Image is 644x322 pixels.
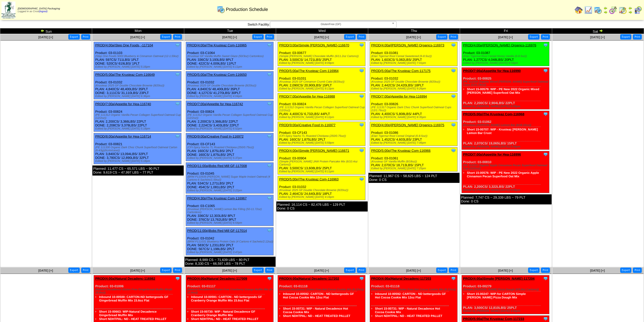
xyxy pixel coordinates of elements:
[314,35,329,39] a: [DATE] [+]
[584,6,592,14] img: line_graph.gif
[160,268,172,273] button: Export
[283,314,350,318] a: Short NDHTPAL: ND - HEAT TREATED PALLET
[370,42,457,66] div: Product: 03-01081 PLAN: 1,603CS / 5,082LBS / 25PLT
[68,34,80,40] button: Export
[95,84,181,87] div: (Krusteaz 2025 GF Double Chocolate Brownie (8/20oz))
[371,87,457,90] div: Edited by [PERSON_NAME] [DATE] 9:26pm
[628,6,632,10] img: arrowleft.gif
[278,176,365,200] div: Product: 03-01032 PLAN: 2,464CS / 24,640LBS / 18PLT
[252,268,264,273] button: Export
[634,6,642,14] img: calendarcustomer.gif
[462,42,549,66] div: Product: 03-01087 PLAN: 1,277CS / 4,048LBS / 20PLT
[543,43,548,48] img: Tooltip
[462,275,549,314] div: Product: 03-00279 PLAN: 3,500CS / 12,810LBS / 25PLT
[371,69,431,73] a: PROD(5:00a)The Krusteaz Com-117175
[375,292,446,299] a: Inbound 10-00592: CARTON - ND bettergoods GF Hot Cocoa Cookie Mix 12oz Flat
[81,34,90,40] button: Print
[130,269,145,272] a: [DATE] [+]
[552,28,644,34] td: Sat
[371,116,457,119] div: Edited by [PERSON_NAME] [DATE] 8:35pm
[463,124,549,127] div: (Krusteaz [PERSON_NAME] Lemon Bar (8/18.42oz))
[463,80,549,86] div: (PE 111316 Organic Mixed [PERSON_NAME] Superfood Oatmeal Cups (12/1.76oz))
[279,106,365,112] div: (PE 111312 Organic Vanilla Pecan Collagen Superfood Oatmeal Cup (12/2oz))
[186,195,273,226] div: Product: 03-C1065 PLAN: 336CS / 12,303LBS / 8PLT DONE: 376CS / 13,762LBS / 9PLT
[463,188,549,192] div: Edited by [PERSON_NAME] [DATE] 6:56pm
[498,35,513,39] a: [DATE] [+]
[463,105,549,108] div: Edited by [PERSON_NAME] [DATE] 6:55pm
[278,122,365,146] div: Product: 03-CF143 PLAN: 160CS / 1,875LBS / 2PLT
[368,173,460,183] div: Planned: 11,967 CS ~ 58,625 LBS ~ 124 PLT Done: 0 CS
[467,87,539,94] a: Short 15-00579: WIP - PE New 2022 Organic Mixed [PERSON_NAME] Superfood Oat Mix
[575,6,583,14] img: home.gif
[187,113,273,120] div: (PE 111312 Organic Vanilla Pecan Collagen Superfood Oatmeal Cup (12/2oz))
[187,157,273,160] div: Edited by [PERSON_NAME] [DATE] 5:37pm
[186,163,273,194] div: Product: 03-01045 PLAN: 534CS / 1,271LBS / 2PLT DONE: 454CS / 1,081LBS / 2PLT
[92,165,183,176] div: Planned: 11,477 CS ~ 65,571 LBS ~ 90 PLT Done: 9,619 CS ~ 47,997 LBS ~ 77 PLT
[0,28,92,34] td: Sun
[38,269,53,272] span: [DATE] [+]
[267,163,272,168] img: Tooltip
[543,316,548,321] img: Tooltip
[463,317,524,321] a: PROD(5:00a)The Krusteaz Com-117233
[371,43,444,47] a: PROD(4:00a)[PERSON_NAME] Organics-116973
[451,68,456,73] img: Tooltip
[279,69,339,73] a: PROD(5:00a)The Krusteaz Com-116964
[18,7,60,13] span: Logged in as Crost
[279,196,365,199] div: Edited by [PERSON_NAME] [DATE] 4:16pm
[462,111,549,150] div: Product: 03-01062 PLAN: 2,070CS / 19,065LBS / 15PLT
[191,295,262,302] a: Inbound 10-00591: CARTON - ND bettergoods GF Cranberry Orange Muffin Mix 15.6oz Flat
[267,276,272,281] img: Tooltip
[604,6,608,10] img: arrowleft.gif
[278,68,365,92] div: Product: 03-01031 PLAN: 2,090CS / 20,900LBS / 15PLT
[267,72,272,77] img: Tooltip
[187,229,247,233] a: PROD(11:00p)Bobs Red Mill GF-117014
[463,288,549,291] div: (Simple [PERSON_NAME] Pizza Dough (6/9.8oz Cartons))
[463,277,534,280] a: PROD(4:00a)Simple [PERSON_NAME]-117204
[184,257,276,267] div: Planned: 8,989 CS ~ 71,639 LBS ~ 80 PLT Done: 8,330 CS ~ 66,597 LBS ~ 78 PLT
[38,35,53,39] span: [DATE] [+]
[283,307,348,314] a: Short 15-00731: WIP - Natural Decadence Hot Cocoa Cookie Mix
[604,10,608,14] img: arrowright.gif
[371,288,457,291] div: (Natural Decadence Gluten Free Hot Cocoa Cookie Mix (6-12oz))
[344,268,356,273] button: Export
[279,135,365,138] div: (CFI-Spicy Nacho TL Roasted Chickpea (250/0.75oz))
[279,189,365,192] div: (Krusteaz 2025 GF Double Chocolate Brownie (8/20oz))
[463,153,521,156] a: PROD(7:00p)Appetite for Hea-116996
[95,65,181,68] div: Edited by [PERSON_NAME] [DATE] 5:16pm
[467,171,539,178] a: Short 15-00576: WIP - PE New 2022 Organic Apple Cinnamon Pecan Superfood Oat Mix
[175,101,180,106] img: Tooltip
[314,269,329,272] span: [DATE] [+]
[95,146,181,152] div: (PE 111330 Organic Dark Choc Chunk Superfood Oatmeal Carton (6-43g)(6crtn/case))
[359,122,364,127] img: Tooltip
[187,135,244,138] a: PROD(9:00a)Creative Food In-116972
[187,73,247,77] a: PROD(5:00a)The Krusteaz Com-116650
[222,35,237,39] span: [DATE] [+]
[436,268,448,273] button: Export
[619,6,627,14] img: calendarinout.gif
[590,35,605,39] span: [DATE] [+]
[599,29,603,33] img: arrowright.gif
[449,268,458,273] button: Print
[39,10,48,13] a: (logout)
[276,201,367,212] div: Planned: 16,114 CS ~ 82,476 LBS ~ 129 PLT Done: 0 CS
[590,269,605,272] a: [DATE] [+]
[95,95,181,98] div: Edited by [PERSON_NAME] [DATE] 6:36pm
[175,43,180,48] img: Tooltip
[187,251,273,254] div: Edited by [PERSON_NAME] [DATE] 3:47pm
[463,43,536,47] a: PROD(4:00a)[PERSON_NAME] Organics-116976
[186,71,273,99] div: Product: 03-01032 PLAN: 4,840CS / 48,400LBS / 35PLT DONE: 4,127CS / 41,270LBS / 30PLT
[130,35,145,39] a: [DATE] [+]
[467,292,526,299] a: Short 15-00247: WIP-for CARTON Simple [PERSON_NAME] Pizza Dough Mix
[95,160,181,163] div: Edited by [PERSON_NAME] [DATE] 5:18pm
[436,34,448,40] button: Export
[187,277,247,280] a: PROD(4:00a)Natural Decadenc-117009
[279,116,365,119] div: Edited by [PERSON_NAME] [DATE] 8:12pm
[498,269,513,272] span: [DATE] [+]
[279,277,339,280] a: PROD(4:00a)Natural Decadenc-117202
[463,145,549,148] div: Edited by [PERSON_NAME] [DATE] 6:56pm
[92,28,184,34] td: Mon
[278,147,365,175] div: Product: 03-00904 PLAN: 3,500CS / 13,608LBS / 25PLT
[463,69,521,73] a: PROD(7:00a)Appetite for Hea-116990
[279,170,365,173] div: Edited by [PERSON_NAME] [DATE] 8:11pm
